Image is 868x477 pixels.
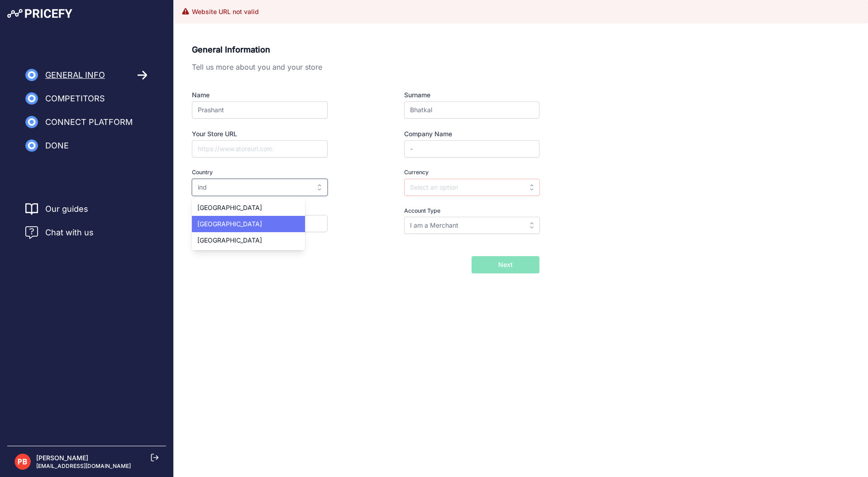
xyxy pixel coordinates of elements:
h3: Website URL not valid [192,7,259,16]
span: [GEOGRAPHIC_DATA] [197,204,262,211]
label: Currency [404,168,539,177]
span: Competitors [45,92,105,105]
span: [GEOGRAPHIC_DATA] [197,220,262,228]
p: Tell us more about you and your store [192,62,539,72]
p: [EMAIL_ADDRESS][DOMAIN_NAME] [36,463,131,470]
p: General Information [192,43,539,56]
input: Company LTD [404,140,539,157]
img: Pricefy Logo [7,9,72,18]
label: Account Type [404,207,539,215]
span: Chat with us [45,226,94,239]
span: [GEOGRAPHIC_DATA] [197,236,262,244]
label: Company Name [404,129,539,138]
span: Done [45,139,69,152]
span: General Info [45,69,105,81]
span: Connect Platform [45,116,133,129]
a: Our guides [45,203,88,215]
span: Next [498,260,513,269]
label: Name [192,91,360,100]
label: Surname [404,91,539,100]
input: https://www.storeurl.com [192,140,328,157]
input: Select an option [192,179,328,196]
input: Select an option [404,217,540,234]
label: Your Store URL [192,129,360,138]
a: Chat with us [25,226,94,239]
button: Next [472,256,539,273]
label: Country [192,168,360,177]
input: Select an option [404,179,540,196]
p: [PERSON_NAME] [36,453,131,463]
